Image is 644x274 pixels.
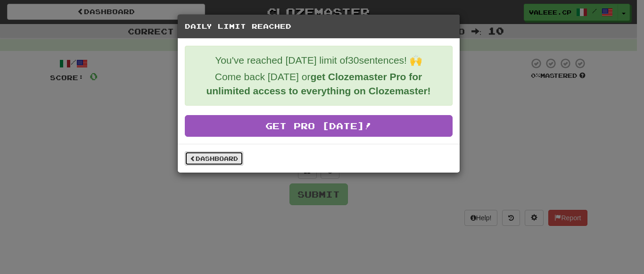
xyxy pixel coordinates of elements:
[206,71,430,96] strong: get Clozemaster Pro for unlimited access to everything on Clozemaster!
[185,151,243,166] a: Dashboard
[192,53,445,67] p: You've reached [DATE] limit of 30 sentences! 🙌
[185,22,453,31] h5: Daily Limit Reached
[192,70,445,98] p: Come back [DATE] or
[185,115,453,137] a: Get Pro [DATE]!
